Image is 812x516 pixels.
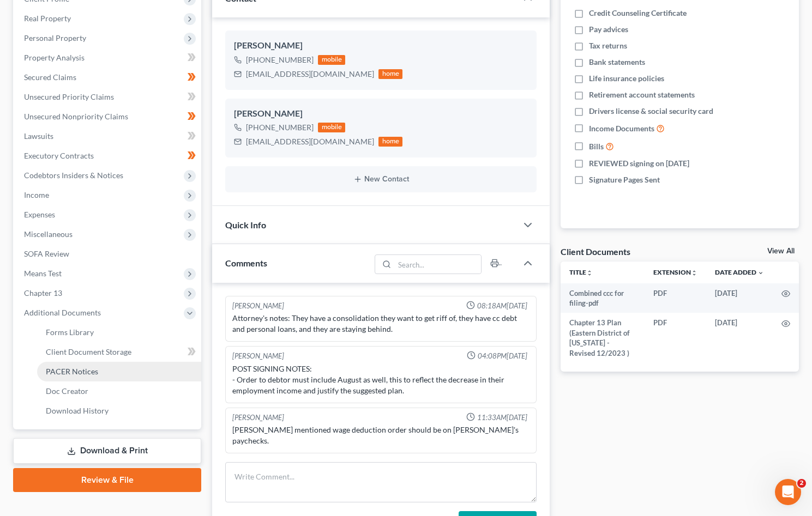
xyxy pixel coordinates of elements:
div: Attorney's notes: They have a consolidation they want to get riff of, they have cc debt and perso... [232,313,530,335]
span: Pay advices [589,24,628,35]
span: 08:18AM[DATE] [477,301,527,311]
a: Download & Print [13,438,201,464]
td: Chapter 13 Plan (Eastern District of [US_STATE] - Revised 12/2023 ) [561,313,645,363]
span: Means Test [24,269,62,278]
a: Extensionunfold_more [653,268,697,276]
span: Expenses [24,210,55,219]
a: Date Added expand_more [715,268,764,276]
a: Unsecured Nonpriority Claims [15,107,201,126]
div: [PERSON_NAME] [234,107,528,120]
input: Search... [395,255,482,274]
a: Forms Library [37,323,201,342]
span: Executory Contracts [24,151,94,160]
div: POST SIGNING NOTES: - Order to debtor must include August as well, this to reflect the decrease i... [232,363,530,396]
span: Drivers license & social security card [589,106,713,117]
div: home [378,137,402,147]
span: Signature Pages Sent [589,174,660,185]
span: Secured Claims [24,72,76,82]
div: [PHONE_NUMBER] [246,122,314,133]
span: Download History [46,406,109,415]
a: SOFA Review [15,244,201,264]
div: [EMAIL_ADDRESS][DOMAIN_NAME] [246,136,374,147]
span: Tax returns [589,40,627,51]
div: mobile [318,123,345,132]
span: 11:33AM[DATE] [477,412,527,423]
span: Forms Library [46,327,94,337]
div: mobile [318,55,345,65]
a: PACER Notices [37,362,201,381]
a: View All [767,247,795,255]
span: Income Documents [589,123,654,134]
a: Secured Claims [15,68,201,87]
div: [PERSON_NAME] mentioned wage deduction order should be on [PERSON_NAME]'s paychecks. [232,424,530,446]
iframe: Intercom live chat [775,479,801,505]
div: [PHONE_NUMBER] [246,54,314,65]
div: [PERSON_NAME] [232,351,284,361]
div: [PERSON_NAME] [234,39,528,52]
a: Download History [37,401,201,421]
span: Comments [225,258,267,268]
span: REVIEWED signing on [DATE] [589,158,689,169]
td: PDF [645,313,706,363]
i: unfold_more [586,270,593,276]
a: Titleunfold_more [569,268,593,276]
span: Income [24,190,49,199]
span: Client Document Storage [46,347,131,356]
a: Property Analysis [15,48,201,68]
span: Life insurance policies [589,73,664,84]
span: 2 [797,479,806,488]
td: [DATE] [706,283,773,313]
span: Doc Creator [46,386,88,396]
span: Personal Property [24,33,86,43]
div: [EMAIL_ADDRESS][DOMAIN_NAME] [246,69,374,80]
a: Lawsuits [15,126,201,146]
span: Credit Counseling Certificate [589,8,687,19]
span: Additional Documents [24,308,101,317]
div: home [378,69,402,79]
button: New Contact [234,175,528,184]
div: [PERSON_NAME] [232,301,284,311]
div: [PERSON_NAME] [232,412,284,423]
span: 04:08PM[DATE] [478,351,527,361]
span: Unsecured Priority Claims [24,92,114,101]
span: Retirement account statements [589,89,695,100]
span: Codebtors Insiders & Notices [24,171,123,180]
span: Bank statements [589,57,645,68]
a: Review & File [13,468,201,492]
span: Real Property [24,14,71,23]
div: Client Documents [561,246,630,257]
td: PDF [645,283,706,313]
span: Lawsuits [24,131,53,141]
span: Unsecured Nonpriority Claims [24,112,128,121]
span: Miscellaneous [24,229,73,239]
i: expand_more [757,270,764,276]
a: Executory Contracts [15,146,201,166]
td: [DATE] [706,313,773,363]
a: Client Document Storage [37,342,201,362]
a: Doc Creator [37,381,201,401]
i: unfold_more [691,270,697,276]
span: Chapter 13 [24,288,62,298]
span: Property Analysis [24,53,85,62]
span: PACER Notices [46,367,98,376]
a: Unsecured Priority Claims [15,87,201,107]
span: SOFA Review [24,249,69,258]
td: Combined ccc for filing-pdf [561,283,645,313]
span: Quick Info [225,220,266,230]
span: Bills [589,141,604,152]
